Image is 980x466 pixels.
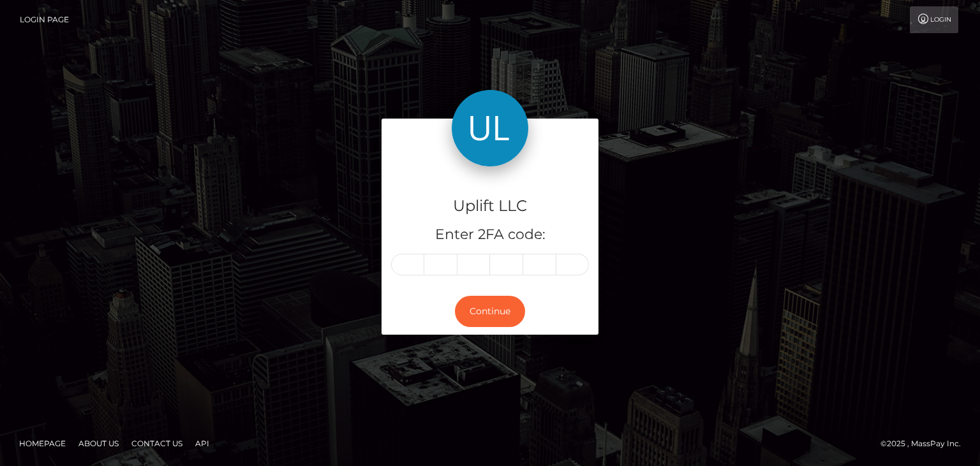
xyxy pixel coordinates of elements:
[14,433,71,453] a: Homepage
[452,90,528,166] img: Uplift LLC
[391,225,589,245] h5: Enter 2FA code:
[190,433,214,453] a: API
[20,6,69,33] a: Login Page
[880,437,970,451] div: © 2025 , MassPay Inc.
[910,6,958,33] a: Login
[455,296,525,327] button: Continue
[73,433,124,453] a: About Us
[126,433,188,453] a: Contact Us
[391,195,589,217] h4: Uplift LLC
